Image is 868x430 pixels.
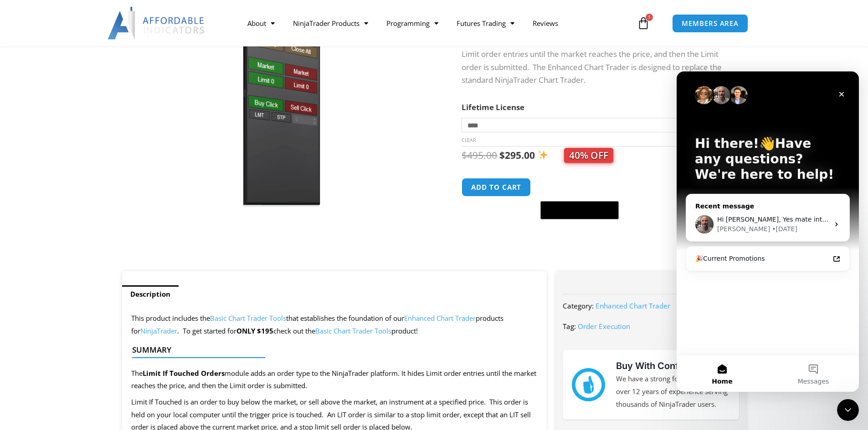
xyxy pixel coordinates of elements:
[564,148,613,163] span: 40% OFF
[404,314,476,323] a: Enhanced Chart Trader
[462,178,531,197] button: Add to cart
[837,399,859,421] iframe: Intercom live chat
[616,359,730,373] h3: Buy With Confidence
[35,307,56,313] span: Home
[140,326,177,335] a: NinjaTrader
[121,307,153,313] span: Messages
[539,177,621,198] iframe: Secure express checkout frame
[499,149,535,162] bdi: 295.00
[143,369,225,378] strong: Limit If Touched Orders
[122,285,179,303] a: Description
[238,13,635,34] nav: Menu
[131,312,538,338] p: This product includes the that establishes the foundation of our products for . To get started for
[462,35,728,87] p: Limit If Touched Orders is a module for the Enhanced Chart Trader. It hides Limit order entries u...
[646,14,653,21] span: 1
[596,301,670,310] a: Enhanced Chart Trader
[682,20,739,27] span: MEMBERS AREA
[91,284,182,320] button: Messages
[563,301,594,310] span: Category:
[315,326,391,335] a: Basic Chart Trader Tools
[108,7,205,40] img: LogoAI | Affordable Indicators – NinjaTrader
[273,326,418,335] span: check out the product!
[462,102,524,112] label: Lifetime License
[623,10,663,36] a: 1
[13,179,169,196] a: 🎉Current Promotions
[236,326,273,335] strong: ONLY $195
[238,13,284,34] a: About
[524,13,567,34] a: Reviews
[447,13,524,34] a: Futures Trading
[95,153,121,162] div: • [DATE]
[377,13,447,34] a: Programming
[210,314,286,323] a: Basic Chart Trader Tools
[462,137,476,143] a: Clear options
[499,149,505,162] span: $
[540,201,619,219] button: Buy with GPay
[616,373,730,411] p: We have a strong foundation with over 12 years of experience serving thousands of NinjaTrader users.
[677,71,859,392] iframe: Intercom live chat
[462,149,497,162] bdi: 495.00
[538,150,548,160] img: ✨
[132,345,530,354] h4: Summary
[19,182,153,192] div: 🎉Current Promotions
[41,153,93,162] div: [PERSON_NAME]
[462,225,728,233] iframe: PayPal Message 1
[578,322,630,331] a: Order Execution
[563,322,576,331] span: Tag:
[572,368,605,401] img: mark thumbs good 43913 | Affordable Indicators – NinjaTrader
[157,15,173,31] div: Close
[131,367,538,393] p: The module adds an order type to the NinjaTrader platform. It hides Limit order entries until the...
[462,149,467,162] span: $
[672,14,748,33] a: MEMBERS AREA
[284,13,377,34] a: NinjaTrader Products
